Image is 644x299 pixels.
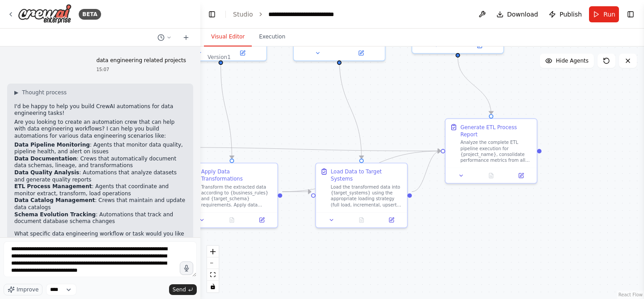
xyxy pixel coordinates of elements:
g: Edge from 147ad5b3-257b-4485-9c45-af5d0d8b2a75 to 483a43c5-7602-4487-ac86-66b69e74622e [282,188,311,196]
a: React Flow attribution [619,292,643,297]
li: : Automations that track and document database schema changes [14,211,186,225]
button: Show right sidebar [624,8,637,21]
li: : Crews that maintain and update data catalogs [14,197,186,211]
button: Send [169,284,197,295]
span: Run [603,10,615,19]
button: Start a new chat [179,32,193,43]
button: No output available [346,215,377,224]
p: I'd be happy to help you build CrewAI automations for data engineering tasks! [14,103,186,117]
li: : Agents that coordinate and monitor extract, transform, load operations [14,183,186,197]
div: React Flow controls [207,246,219,292]
button: Visual Editor [204,28,252,46]
g: Edge from 94d1cbf0-1a49-4f3a-bff0-2f951c5486eb to 1c6a4999-1408-4384-a9d2-41c45a983e30 [454,58,495,114]
strong: Data Pipeline Monitoring [14,142,90,148]
img: Logo [18,4,72,24]
p: What specific data engineering workflow or task would you like to automate? I can help you design... [14,231,186,252]
div: 15:07 [96,66,186,73]
span: Download [507,10,538,19]
button: Publish [545,6,585,22]
g: Edge from e92e9f63-4264-4923-bad8-f4cf5c3b9a18 to 483a43c5-7602-4487-ac86-66b69e74622e [335,58,365,159]
button: Hide Agents [540,54,594,68]
div: Load Data to Target SystemsLoad the transformed data into {target_systems} using the appropriate ... [315,163,408,228]
div: Transform the extracted data according to {business_rules} and {target_schema} requirements. Appl... [201,184,273,208]
button: Open in side panel [508,171,534,180]
span: Send [173,286,186,293]
button: Open in side panel [340,49,382,58]
button: Improve [4,284,42,295]
button: Open in side panel [221,49,263,58]
button: Hide left sidebar [206,8,218,21]
g: Edge from 483a43c5-7602-4487-ac86-66b69e74622e to 1c6a4999-1408-4384-a9d2-41c45a983e30 [412,147,441,196]
button: Open in side panel [379,215,404,224]
a: Studio [233,11,253,18]
div: BETA [79,9,101,20]
li: : Automations that analyze datasets and generate quality reports [14,169,186,183]
div: Load the transformed data into {target_systems} using the appropriate loading strategy (full load... [331,184,403,208]
button: zoom in [207,246,219,257]
button: Open in side panel [249,215,275,224]
button: toggle interactivity [207,281,219,292]
button: No output available [216,215,247,224]
g: Edge from cffc7448-5cc4-45f3-9329-3a5de4f2deae to 1c6a4999-1408-4384-a9d2-41c45a983e30 [153,143,441,155]
strong: Schema Evolution Tracking [14,211,96,218]
strong: Data Catalog Management [14,197,95,203]
li: : Agents that monitor data quality, pipeline health, and alert on issues [14,142,186,156]
button: zoom out [207,257,219,269]
li: : Crews that automatically document data schemas, lineage, and transformations [14,156,186,169]
nav: breadcrumb [233,10,334,19]
div: Generate ETL Process ReportAnalyze the complete ETL pipeline execution for {project_name}, consol... [445,118,538,184]
span: Publish [559,10,582,19]
button: Switch to previous chat [154,32,175,43]
button: No output available [475,171,507,180]
button: Open in side panel [458,41,500,50]
span: Thought process [22,89,67,96]
span: ▶ [14,89,18,96]
strong: Data Quality Analysis [14,169,79,176]
strong: ETL Process Management [14,183,92,190]
button: fit view [207,269,219,281]
g: Edge from 193fe048-773a-4704-ab83-a5c4ced85ae9 to 147ad5b3-257b-4485-9c45-af5d0d8b2a75 [217,65,235,159]
div: Version 1 [208,54,231,61]
button: Run [589,6,619,22]
p: data engineering related projects [96,57,186,64]
div: Analyze the complete ETL pipeline execution for {project_name}, consolidate performance metrics f... [460,140,532,164]
div: Apply Data TransformationsTransform the extracted data according to {business_rules} and {target_... [186,163,278,228]
div: Load Data to Target Systems [331,168,403,182]
button: ▶Thought process [14,89,67,96]
button: Execution [252,28,292,46]
div: Apply Data Transformations [201,168,273,182]
div: Generate ETL Process Report [460,123,532,138]
button: Click to speak your automation idea [180,261,193,275]
p: Are you looking to create an automation crew that can help with data engineering workflows? I can... [14,119,186,140]
strong: Data Documentation [14,156,77,162]
button: Download [493,6,542,22]
span: Improve [17,286,38,293]
span: Hide Agents [556,57,589,64]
